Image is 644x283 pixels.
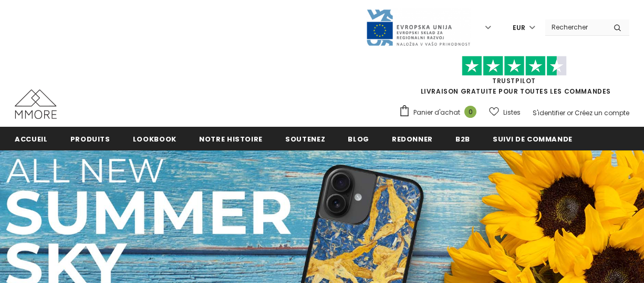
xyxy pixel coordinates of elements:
a: Redonner [392,127,433,150]
span: EUR [513,23,525,33]
span: or [567,108,573,117]
a: Javni Razpis [366,23,471,32]
span: Listes [503,107,521,118]
input: Search Site [545,19,606,35]
span: Panier d'achat [413,107,460,118]
span: 0 [464,106,476,118]
span: Suivi de commande [493,134,573,144]
img: Javni Razpis [366,8,471,47]
a: TrustPilot [492,76,536,85]
span: Notre histoire [199,134,263,144]
a: Panier d'achat 0 [399,105,482,120]
a: Lookbook [133,127,176,150]
span: Blog [348,134,369,144]
a: soutenez [285,127,325,150]
span: LIVRAISON GRATUITE POUR TOUTES LES COMMANDES [399,60,629,96]
span: B2B [455,134,470,144]
a: Suivi de commande [493,127,573,150]
span: Lookbook [133,134,176,144]
a: S'identifier [533,108,565,117]
span: Redonner [392,134,433,144]
a: Produits [70,127,110,150]
a: Blog [348,127,369,150]
a: Créez un compte [575,108,629,117]
span: Accueil [15,134,48,144]
a: Accueil [15,127,48,150]
img: Faites confiance aux étoiles pilotes [462,56,567,76]
a: Listes [489,103,521,122]
img: Cas MMORE [15,89,57,119]
a: B2B [455,127,470,150]
span: soutenez [285,134,325,144]
a: Notre histoire [199,127,263,150]
span: Produits [70,134,110,144]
